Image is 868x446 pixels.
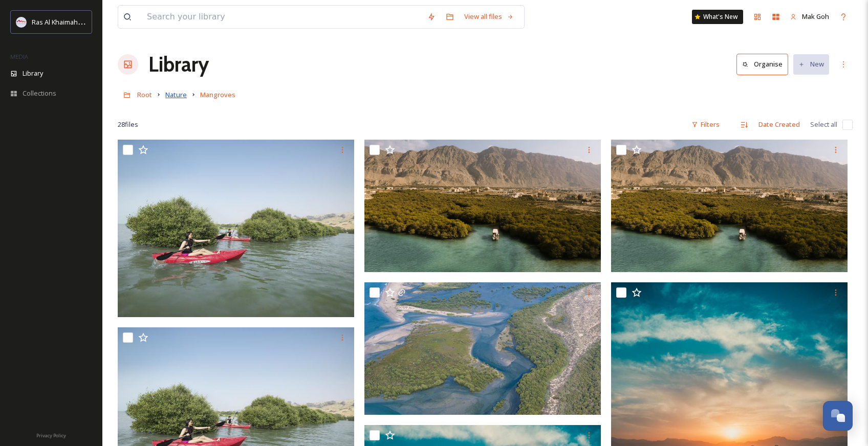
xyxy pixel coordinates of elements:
[810,120,837,129] span: Select all
[692,10,743,24] a: What's New
[736,54,788,75] button: Organise
[165,88,187,101] a: Nature
[118,140,354,317] img: RAK Mangrove Kayaking_.jpg
[753,115,805,135] div: Date Created
[785,7,834,27] a: Mak Goh
[165,90,187,99] span: Nature
[793,54,829,74] button: New
[148,49,209,80] a: Library
[459,7,519,27] a: View all files
[364,140,601,272] img: Al Rams - Suwaidi Pearl farm_RAK.PNG
[23,88,56,98] span: Collections
[686,115,725,135] div: Filters
[736,54,793,75] a: Organise
[36,429,66,441] a: Privacy Policy
[16,17,27,27] img: Logo_RAKTDA_RGB-01.png
[200,88,235,101] a: Mangroves
[137,88,152,101] a: Root
[142,6,422,28] input: Search your library
[200,90,235,99] span: Mangroves
[611,140,848,272] img: Al Rams - Suwaidi Pearl farm RAK.PNG
[137,90,152,99] span: Root
[10,53,28,60] span: MEDIA
[364,282,601,415] img: Anantara Mina Al Arab Ras Al Khaimah Resort Exterior View Aerial Mangroves.tif
[802,12,829,21] span: Mak Goh
[23,69,43,78] span: Library
[823,401,853,431] button: Open Chat
[118,120,138,129] span: 28 file s
[36,432,66,439] span: Privacy Policy
[32,17,177,27] span: Ras Al Khaimah Tourism Development Authority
